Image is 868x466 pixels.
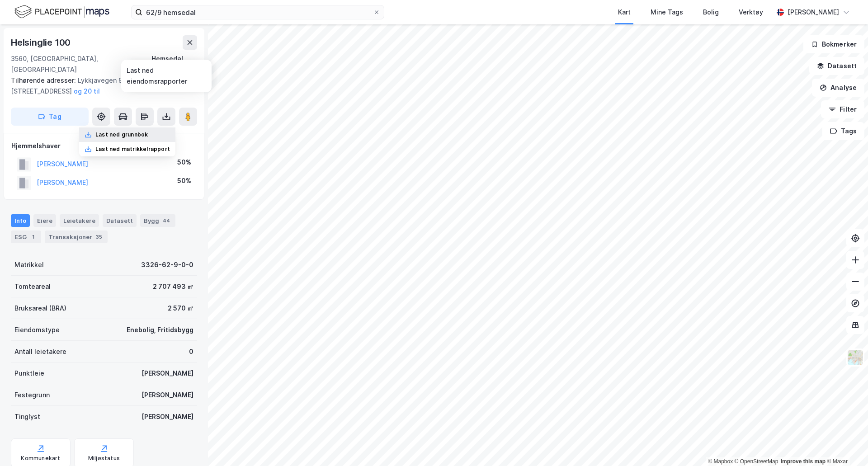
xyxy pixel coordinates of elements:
img: Z [847,349,864,366]
div: 2 707 493 ㎡ [153,281,193,292]
a: OpenStreetMap [735,458,778,465]
div: Eiendomstype [14,325,60,335]
div: Leietakere [60,214,99,227]
div: Eiere [33,214,56,227]
div: Transaksjoner [45,231,108,243]
div: [PERSON_NAME] [142,390,193,400]
div: 50% [177,175,191,186]
div: 3326-62-9-0-0 [141,259,193,270]
div: Hemsedal, 62/9 [151,53,197,75]
div: ESG [11,231,41,243]
button: Datasett [809,57,864,75]
div: Info [11,214,30,227]
div: Helsinglie 100 [11,35,72,50]
button: Analyse [812,79,864,97]
button: Filter [821,100,864,118]
a: Improve this map [781,458,826,465]
div: Punktleie [14,368,44,379]
div: Enebolig, Fritidsbygg [127,325,193,335]
div: Antall leietakere [14,346,66,357]
div: Matrikkel [14,259,44,270]
div: 3560, [GEOGRAPHIC_DATA], [GEOGRAPHIC_DATA] [11,53,151,75]
div: 1 [28,232,38,241]
div: [PERSON_NAME] [142,411,193,422]
div: 44 [161,216,172,225]
div: Bygg [140,214,175,227]
div: [PERSON_NAME] [142,368,193,379]
div: Mine Tags [651,7,683,18]
div: Tinglyst [14,411,40,422]
span: Tilhørende adresser: [11,76,78,84]
div: Verktøy [739,7,763,18]
div: Bolig [703,7,719,18]
div: 35 [94,232,104,241]
div: Last ned matrikkelrapport [95,146,170,153]
button: Tags [822,122,864,140]
div: 50% [177,157,191,168]
div: Tomteareal [14,281,51,292]
div: Kommunekart [21,455,60,462]
a: Mapbox [708,458,733,465]
div: 2 570 ㎡ [168,303,193,314]
iframe: Chat Widget [823,423,868,466]
button: Tag [11,108,89,126]
input: Søk på adresse, matrikkel, gårdeiere, leietakere eller personer [142,5,373,19]
div: Miljøstatus [88,455,120,462]
button: Bokmerker [803,35,864,53]
div: Festegrunn [14,390,50,400]
div: Kart [618,7,631,18]
img: logo.f888ab2527a4732fd821a326f86c7f29.svg [14,4,109,20]
div: Last ned grunnbok [95,131,148,138]
div: [PERSON_NAME] [788,7,839,18]
div: Kontrollprogram for chat [823,423,868,466]
div: Bruksareal (BRA) [14,303,66,314]
div: Hjemmelshaver [11,141,197,151]
div: 0 [189,346,193,357]
div: Lykkjavegen 9, [STREET_ADDRESS] [11,75,190,97]
div: Datasett [103,214,137,227]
